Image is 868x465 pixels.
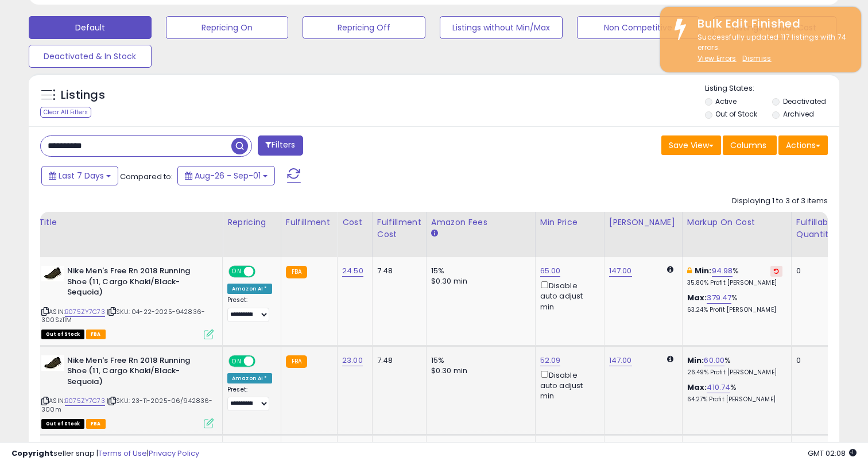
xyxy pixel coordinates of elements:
[661,135,721,155] button: Save View
[286,266,307,278] small: FBA
[258,135,303,156] button: Filters
[778,135,828,155] button: Actions
[227,296,272,322] div: Preset:
[342,355,363,366] a: 23.00
[705,83,840,94] p: Listing States:
[723,135,777,155] button: Columns
[342,216,367,228] div: Cost
[41,419,84,429] span: All listings that are currently out of stock and unavailable for purchase on Amazon
[61,87,105,103] h5: Listings
[707,292,731,304] a: 379.47
[41,307,205,324] span: | SKU: 04-22-2025-942836-300Sz11M
[303,16,425,39] button: Repricing Off
[796,266,832,276] div: 0
[41,330,84,339] span: All listings that are currently out of stock and unavailable for purchase on Amazon
[227,216,276,228] div: Repricing
[11,448,199,459] div: seller snap | |
[732,196,828,207] div: Displaying 1 to 3 of 3 items
[227,386,272,412] div: Preset:
[40,107,91,118] div: Clear All Filters
[704,355,724,366] a: 60.00
[65,396,105,406] a: B075ZY7C73
[796,216,836,241] div: Fulfillable Quantity
[687,292,707,303] b: Max:
[682,212,791,257] th: The percentage added to the cost of goods (COGS) that forms the calculator for Min & Max prices.
[41,355,214,428] div: ASIN:
[120,171,173,182] span: Compared to:
[149,448,199,459] a: Privacy Policy
[689,15,852,32] div: Bulk Edit Finished
[783,96,826,106] label: Deactivated
[230,267,244,277] span: ON
[254,267,272,277] span: OFF
[577,16,700,39] button: Non Competitive
[540,279,595,312] div: Disable auto adjust min
[166,16,289,39] button: Repricing On
[715,96,737,106] label: Active
[11,448,53,459] strong: Copyright
[431,228,438,239] small: Amazon Fees.
[98,448,147,459] a: Terms of Use
[86,419,106,429] span: FBA
[712,265,733,277] a: 94.98
[687,293,782,314] div: %
[177,166,275,185] button: Aug-26 - Sep-01
[687,355,782,377] div: %
[540,216,599,228] div: Min Price
[687,396,782,404] p: 64.27% Profit [PERSON_NAME]
[431,366,526,376] div: $0.30 min
[540,355,561,366] a: 52.09
[689,32,852,64] div: Successfully updated 117 listings with 74 errors.
[29,45,152,68] button: Deactivated & In Stock
[41,396,213,413] span: | SKU: 23-11-2025-06/942836-300m
[687,216,786,228] div: Markup on Cost
[230,356,244,366] span: ON
[609,216,677,228] div: [PERSON_NAME]
[286,355,307,368] small: FBA
[227,284,272,294] div: Amazon AI *
[687,306,782,314] p: 63.24% Profit [PERSON_NAME]
[41,266,64,281] img: 311lb8qV01L._SL40_.jpg
[687,266,782,287] div: %
[707,382,730,393] a: 410.74
[254,356,272,366] span: OFF
[431,355,526,366] div: 15%
[783,109,814,119] label: Archived
[67,266,207,301] b: Nike Men's Free Rn 2018 Running Shoe (11, Cargo Khaki/Black-Sequoia)
[687,355,704,366] b: Min:
[227,373,272,383] div: Amazon AI *
[695,265,712,276] b: Min:
[29,16,152,39] button: Default
[377,355,417,366] div: 7.48
[377,216,421,241] div: Fulfillment Cost
[65,307,105,317] a: B075ZY7C73
[195,170,261,181] span: Aug-26 - Sep-01
[697,53,737,63] a: View Errors
[730,139,766,151] span: Columns
[38,216,218,228] div: Title
[41,355,64,371] img: 311lb8qV01L._SL40_.jpg
[715,109,757,119] label: Out of Stock
[540,265,561,277] a: 65.00
[540,369,595,402] div: Disable auto adjust min
[41,166,118,185] button: Last 7 Days
[286,216,332,228] div: Fulfillment
[431,276,526,286] div: $0.30 min
[609,355,632,366] a: 147.00
[808,448,857,459] span: 2025-09-15 02:08 GMT
[67,355,207,390] b: Nike Men's Free Rn 2018 Running Shoe (11, Cargo Khaki/Black-Sequoia)
[342,265,363,277] a: 24.50
[431,216,530,228] div: Amazon Fees
[59,170,104,181] span: Last 7 Days
[41,266,214,338] div: ASIN:
[687,382,707,393] b: Max:
[687,369,782,377] p: 26.49% Profit [PERSON_NAME]
[742,53,771,63] u: Dismiss
[609,265,632,277] a: 147.00
[377,266,417,276] div: 7.48
[440,16,563,39] button: Listings without Min/Max
[431,266,526,276] div: 15%
[86,330,106,339] span: FBA
[687,382,782,404] div: %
